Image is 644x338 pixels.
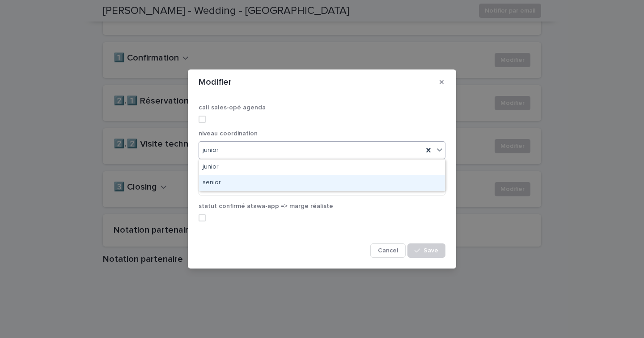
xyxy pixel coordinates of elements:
[378,247,398,254] span: Cancel
[199,130,258,137] span: niveau coordination
[199,160,445,175] div: junior
[199,175,445,191] div: senior
[199,203,333,209] span: statut confirmé atawa-app => marge réaliste
[407,243,445,258] button: Save
[203,146,219,155] span: junior
[370,243,406,258] button: Cancel
[424,247,438,254] span: Save
[199,104,266,111] span: call sales-opé agenda
[199,77,232,87] p: Modifier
